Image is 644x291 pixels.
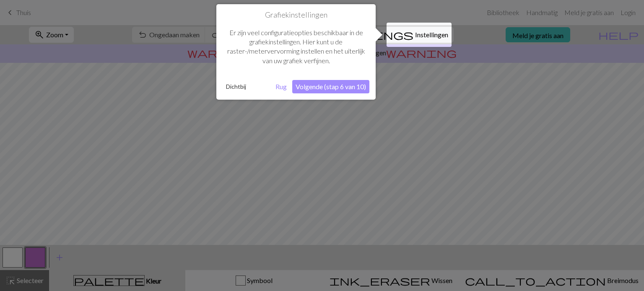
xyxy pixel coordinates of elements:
[227,28,365,64] font: Er zijn veel configuratieopties beschikbaar in de grafiekinstellingen. Hier kunt u de raster-/met...
[296,82,366,90] font: Volgende (stap 6 van 10)
[265,10,327,19] font: Grafiekinstellingen
[216,4,376,100] div: Grafiekinstellingen
[275,82,287,90] font: Rug
[226,83,246,90] font: Dichtbij
[272,80,290,93] button: Rug
[292,80,369,93] button: Volgende (stap 6 van 10)
[223,80,249,93] button: Dichtbij
[223,10,369,20] h1: Grafiekinstellingen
